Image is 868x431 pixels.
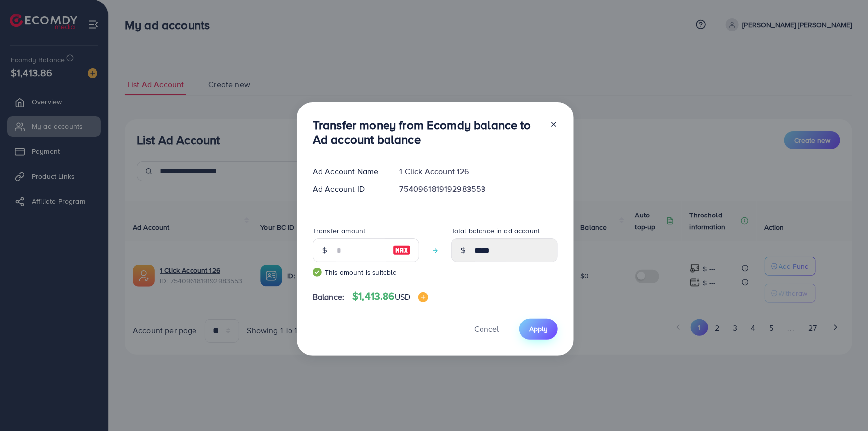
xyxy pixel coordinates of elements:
span: USD [395,291,410,302]
img: guide [313,268,322,277]
iframe: Chat [826,386,861,424]
span: Cancel [474,323,499,334]
div: 1 Click Account 126 [392,166,566,177]
span: Apply [529,324,548,334]
button: Apply [519,319,558,340]
div: Ad Account ID [305,183,392,195]
h4: $1,413.86 [352,290,428,303]
div: 7540961819192983553 [392,183,566,195]
label: Transfer amount [313,226,365,236]
small: This amount is suitable [313,267,419,277]
button: Cancel [462,319,511,340]
img: image [418,292,428,302]
div: Ad Account Name [305,166,392,177]
label: Total balance in ad account [451,226,540,236]
span: Balance: [313,291,344,303]
h3: Transfer money from Ecomdy balance to Ad account balance [313,118,542,147]
img: image [393,244,411,256]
